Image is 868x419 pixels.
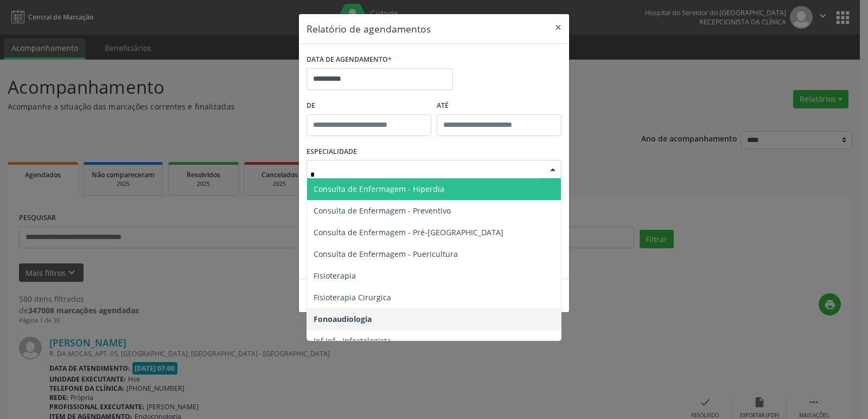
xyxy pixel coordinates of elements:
label: ATÉ [437,98,561,114]
label: DATA DE AGENDAMENTO [307,51,392,68]
span: Consulta de Enfermagem - Pré-[GEOGRAPHIC_DATA] [314,227,503,237]
h5: Relatório de agendamentos [307,22,431,36]
span: Fisioterapia [314,270,356,281]
label: ESPECIALIDADE [307,144,357,160]
label: De [307,98,431,114]
span: Consulta de Enfermagem - Preventivo [314,205,451,216]
span: Consulta de Enfermagem - Hiperdia [314,184,444,194]
span: Fonoaudiologia [314,314,372,324]
button: Close [547,14,569,41]
span: Fisioterapia Cirurgica [314,292,391,302]
span: Consulta de Enfermagem - Puericultura [314,249,458,259]
span: Inf.Inf - Infectologista [314,336,391,346]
